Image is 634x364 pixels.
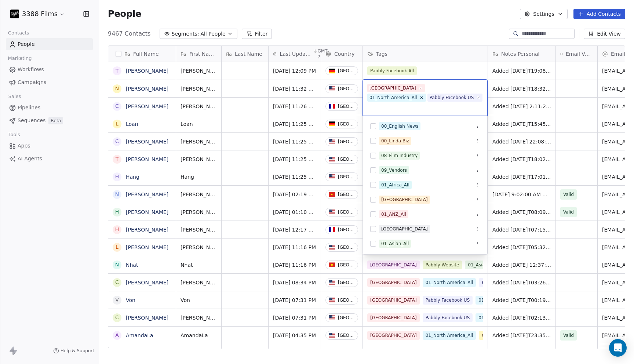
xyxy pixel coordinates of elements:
div: 01_Asian_All [381,240,409,247]
div: 01_ANZ_All [381,211,406,218]
div: 01_North America_All [369,94,417,101]
div: [GEOGRAPHIC_DATA] [369,85,416,91]
div: 00_Linda Biz [381,138,409,144]
div: 08_Film Industry [381,152,418,159]
div: Pabbly Facebook US [430,94,474,101]
div: 09_Vendors [381,167,407,174]
div: 01_Africa_All [381,182,409,188]
div: [GEOGRAPHIC_DATA] [381,226,428,232]
div: 00_English News [381,123,418,130]
div: [GEOGRAPHIC_DATA] [381,196,428,203]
